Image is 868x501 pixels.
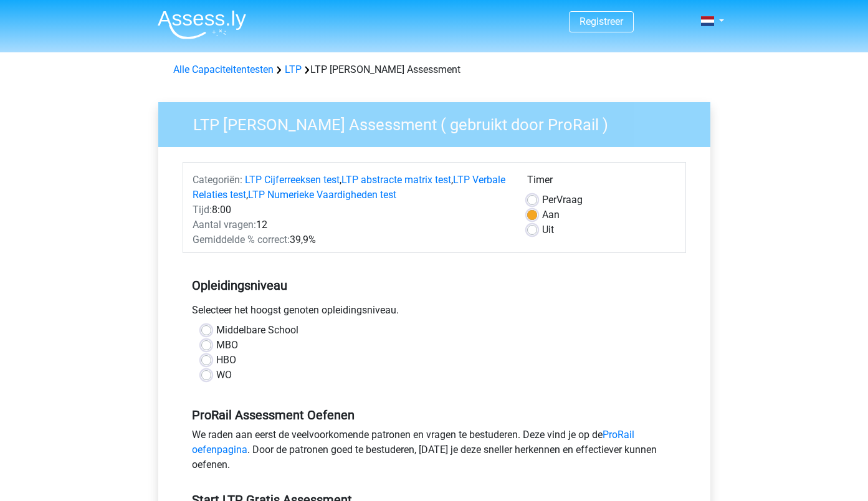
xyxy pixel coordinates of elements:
div: Timer [527,173,676,193]
label: MBO [216,338,238,353]
span: Per [542,194,556,206]
span: Gemiddelde % correct: [193,234,290,246]
label: WO [216,368,232,383]
div: We raden aan eerst de veelvoorkomende patronen en vragen te bestuderen. Deze vind je op de . Door... [183,427,686,477]
img: Assessly [158,10,246,39]
div: 12 [183,217,518,232]
div: Selecteer het hoogst genoten opleidingsniveau. [183,303,686,323]
a: Registreer [579,16,623,27]
h5: ProRail Assessment Oefenen [192,408,677,422]
span: Tijd: [193,204,212,216]
label: Middelbare School [216,323,298,338]
a: LTP [285,64,302,75]
span: Categoriën: [193,174,242,186]
span: Aantal vragen: [193,219,256,231]
h5: Opleidingsniveau [192,273,677,298]
h3: LTP [PERSON_NAME] Assessment ( gebruikt door ProRail ) [178,110,701,135]
label: HBO [216,353,236,368]
label: Uit [542,222,554,237]
a: Alle Capaciteitentesten [173,64,274,75]
a: LTP Cijferreeksen test [245,174,340,186]
a: LTP abstracte matrix test [341,174,451,186]
div: 8:00 [183,203,518,217]
div: , , , [183,173,518,203]
a: LTP Numerieke Vaardigheden test [248,189,396,201]
div: LTP [PERSON_NAME] Assessment [168,62,700,77]
div: 39,9% [183,232,518,247]
label: Aan [542,208,560,222]
label: Vraag [542,193,583,208]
